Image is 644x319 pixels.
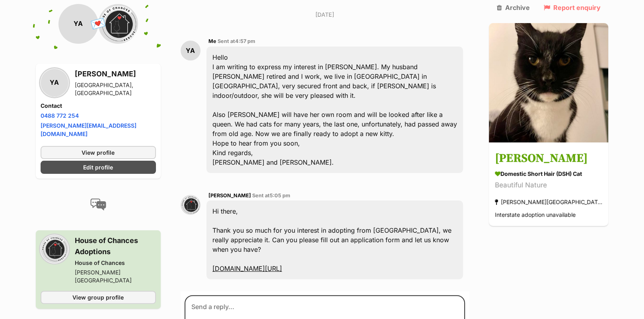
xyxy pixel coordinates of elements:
a: [PERSON_NAME] Domestic Short Hair (DSH) Cat Beautiful Nature [PERSON_NAME][GEOGRAPHIC_DATA] Inter... [489,144,608,226]
h4: Contact [41,102,156,110]
div: [PERSON_NAME][GEOGRAPHIC_DATA] [75,268,156,284]
div: Hi there, Thank you so much for you interest in adopting from [GEOGRAPHIC_DATA], we really apprec... [206,200,463,279]
img: House of Chances profile pic [41,235,68,263]
div: YA [58,4,98,44]
span: Me [208,38,216,44]
span: Edit profile [83,163,113,171]
img: Lauren O'Grady profile pic [181,195,200,215]
a: View profile [41,146,156,159]
span: 4:57 pm [235,38,255,44]
a: Edit profile [41,161,156,174]
span: Sent at [252,193,290,198]
a: 0488 772 254 [41,112,79,119]
p: [DATE] [181,10,469,19]
span: View profile [82,148,115,157]
img: House of Chances profile pic [98,4,138,44]
a: [PERSON_NAME][EMAIL_ADDRESS][DOMAIN_NAME] [41,122,136,137]
img: conversation-icon-4a6f8262b818ee0b60e3300018af0b2d0b884aa5de6e9bcb8d3d4eeb1a70a7c4.svg [90,198,106,210]
a: Archive [497,4,530,11]
div: House of Chances [75,259,156,267]
div: Beautiful Nature [495,180,602,191]
span: 💌 [89,16,107,33]
a: [DOMAIN_NAME][URL] [212,265,282,272]
div: [GEOGRAPHIC_DATA], [GEOGRAPHIC_DATA] [75,81,156,97]
div: [PERSON_NAME][GEOGRAPHIC_DATA] [495,197,602,208]
span: 5:05 pm [270,193,290,198]
h3: [PERSON_NAME] [75,68,156,80]
span: Interstate adoption unavailable [495,212,576,218]
a: View group profile [41,291,156,304]
img: Shelly [489,23,608,142]
h3: House of Chances Adoptions [75,235,156,257]
div: Domestic Short Hair (DSH) Cat [495,170,602,178]
span: [PERSON_NAME] [208,193,251,198]
a: Report enquiry [544,4,601,11]
span: Sent at [218,38,255,44]
div: YA [41,69,68,97]
div: Hello I am writing to express my interest in [PERSON_NAME]. My husband [PERSON_NAME] retired and ... [206,47,463,173]
h3: [PERSON_NAME] [495,150,602,168]
span: View group profile [72,293,124,301]
div: YA [181,41,200,60]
